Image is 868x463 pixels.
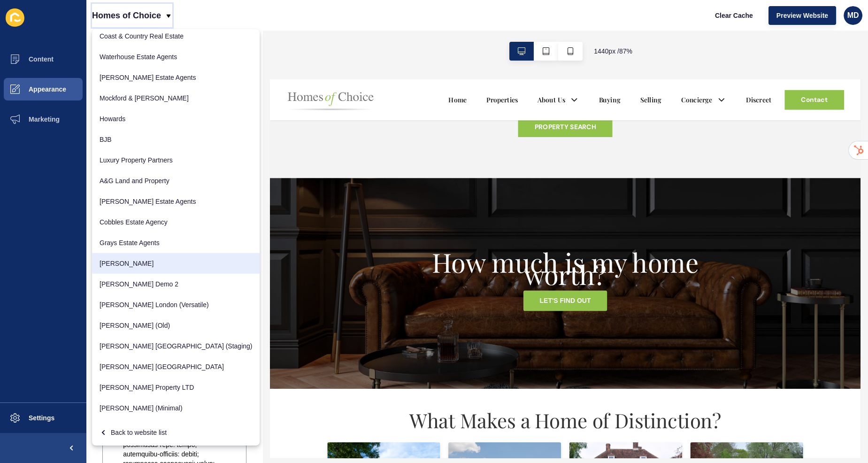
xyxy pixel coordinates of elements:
[776,11,828,20] span: Preview Website
[471,18,507,29] a: Concierge
[92,336,260,356] a: [PERSON_NAME] [GEOGRAPHIC_DATA] (Staging)
[715,11,753,20] span: Clear Cache
[92,150,260,170] a: Luxury Property Partners
[248,18,284,29] a: Properties
[376,18,401,29] a: Buying
[290,242,386,265] a: LET'S FIND OUT
[594,46,632,56] span: 1440 px / 87 %
[707,6,761,25] button: Clear Cache
[66,383,610,397] h2: What Makes a Home of Distinction?
[92,315,260,336] a: [PERSON_NAME] (Old)
[92,108,260,129] a: Howards
[92,253,260,274] a: [PERSON_NAME]
[92,398,260,418] a: [PERSON_NAME] (Minimal)
[92,129,260,150] a: BJB
[92,88,260,108] a: Mockford & [PERSON_NAME]
[92,46,260,67] a: Waterhouse Estate Agents
[92,274,260,294] a: [PERSON_NAME] Demo 2
[92,191,260,212] a: [PERSON_NAME] Estate Agents
[146,202,530,242] h2: How much is my home worth?
[92,26,260,46] a: Coast & Country Real Estate
[768,6,836,25] button: Preview Website
[284,44,392,66] a: PROPERTY SEARCH
[92,4,161,27] p: Homes of Choice
[92,356,260,377] a: [PERSON_NAME] [GEOGRAPHIC_DATA]
[92,377,260,398] a: [PERSON_NAME] Property LTD
[204,18,225,29] a: Home
[92,67,260,88] a: [PERSON_NAME] Estate Agents
[92,294,260,315] a: [PERSON_NAME] London (Versatile)
[589,12,657,35] a: Contact
[424,18,448,29] a: Selling
[100,424,252,441] div: Back to website list
[92,170,260,191] a: A&G Land and Property
[307,18,338,29] a: About Us
[92,212,260,232] a: Cobbles Estate Agency
[92,232,260,253] a: Grays Estate Agents
[545,18,574,29] a: Discreet
[19,9,121,38] img: Company logo
[847,11,859,20] span: MD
